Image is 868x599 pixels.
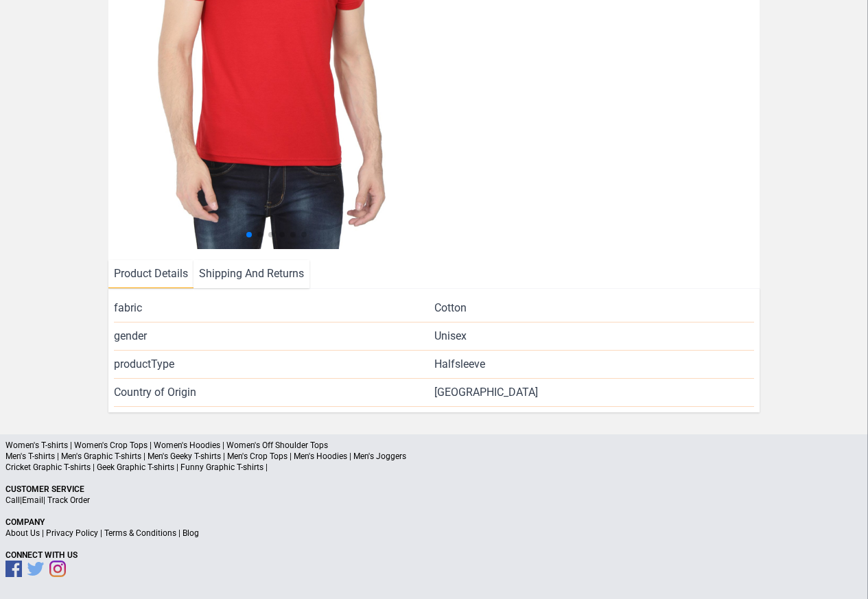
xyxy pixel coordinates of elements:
[114,328,434,344] span: gender
[5,495,863,506] p: | |
[22,495,43,505] a: Email
[5,440,863,451] p: Women's T-shirts | Women's Crop Tops | Women's Hoodies | Women's Off Shoulder Tops
[5,451,863,462] p: Men's T-shirts | Men's Graphic T-shirts | Men's Geeky T-shirts | Men's Crop Tops | Men's Hoodies ...
[5,528,863,539] p: | | |
[108,260,193,288] li: Product Details
[114,384,434,401] span: Country of Origin
[434,300,467,316] span: Cotton
[434,328,467,344] span: Unisex
[5,528,40,538] a: About Us
[183,528,199,538] a: Blog
[114,300,434,316] span: fabric
[5,495,20,505] a: Call
[5,517,863,528] p: Company
[46,528,98,538] a: Privacy Policy
[104,528,176,538] a: Terms & Conditions
[5,462,863,473] p: Cricket Graphic T-shirts | Geek Graphic T-shirts | Funny Graphic T-shirts |
[114,356,434,373] span: productType
[5,550,863,561] p: Connect With Us
[434,384,754,401] span: [GEOGRAPHIC_DATA]
[434,356,485,373] span: Halfsleeve
[193,260,309,288] li: Shipping And Returns
[5,484,863,495] p: Customer Service
[47,495,90,505] a: Track Order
